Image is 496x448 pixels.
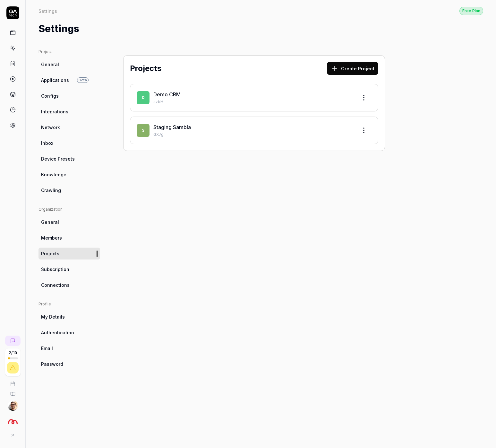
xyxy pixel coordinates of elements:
a: Projects [38,248,100,259]
a: Password [38,358,100,370]
img: Sambla Logo [7,416,19,427]
a: Network [38,121,100,133]
span: General [41,61,59,68]
a: My Details [38,311,100,323]
div: Free Plan [459,7,483,15]
a: Crawling [38,184,100,196]
a: Integrations [38,106,100,118]
img: 704fe57e-bae9-4a0d-8bcb-c4203d9f0bb2.jpeg [8,400,18,411]
span: Authentication [41,329,74,336]
span: Email [41,345,53,352]
span: Projects [41,250,59,257]
a: ApplicationsBeta [38,74,100,86]
a: Members [38,232,100,244]
span: Network [41,124,60,131]
span: Integrations [41,108,68,115]
a: Authentication [38,327,100,338]
button: Create Project [327,62,378,75]
div: Project [38,49,100,55]
a: Subscription [38,263,100,275]
span: Device Presets [41,155,75,162]
a: Staging Sambla [153,124,191,130]
span: Crawling [41,187,61,194]
span: Applications [41,77,69,83]
a: Documentation [3,386,23,397]
span: Connections [41,282,70,288]
button: Sambla Logo [3,411,23,429]
a: New conversation [5,336,21,346]
span: 2 / 10 [9,351,17,355]
a: Configs [38,90,100,102]
h1: Settings [38,22,79,36]
a: Book a call with us [3,376,23,386]
div: Settings [38,8,57,14]
span: Members [41,234,62,241]
div: Organization [38,206,100,212]
a: Connections [38,279,100,291]
span: Password [41,361,63,367]
a: Email [38,342,100,354]
a: Knowledge [38,169,100,180]
a: General [38,216,100,228]
button: Free Plan [459,6,483,15]
a: General [38,58,100,70]
span: Subscription [41,266,69,273]
p: GX7g [153,132,352,137]
span: My Details [41,313,65,320]
span: Configs [41,92,59,99]
span: Inbox [41,140,53,146]
h2: Projects [130,63,161,74]
span: General [41,219,59,225]
div: Profile [38,301,100,307]
a: Demo CRM [153,91,181,98]
p: azbH [153,99,352,105]
a: Inbox [38,137,100,149]
a: Device Presets [38,153,100,165]
span: Knowledge [41,171,66,178]
span: Beta [77,77,89,83]
span: S [137,124,150,137]
span: D [137,91,150,104]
